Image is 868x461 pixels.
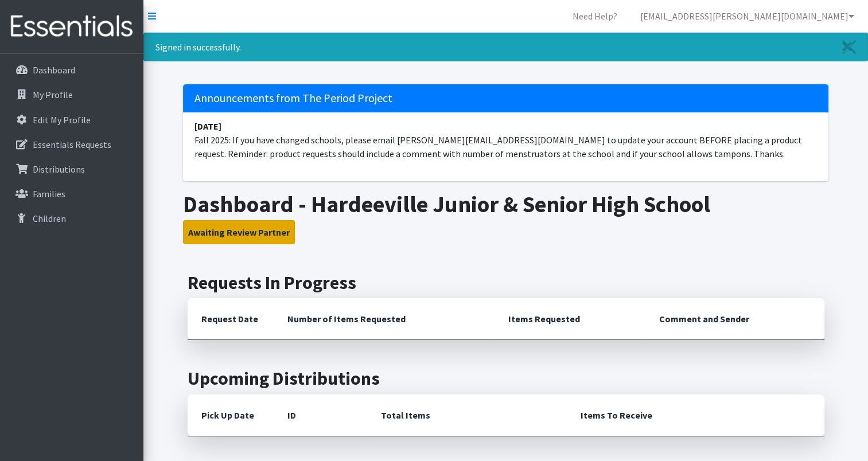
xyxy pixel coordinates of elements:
[631,5,863,28] a: [EMAIL_ADDRESS][PERSON_NAME][DOMAIN_NAME]
[567,394,824,436] th: Items To Receive
[33,213,66,224] p: Children
[5,207,139,230] a: Children
[5,83,139,106] a: My Profile
[33,64,75,76] p: Dashboard
[33,139,111,150] p: Essentials Requests
[183,220,295,244] button: Awaiting Review Partner
[5,7,139,46] img: HumanEssentials
[367,394,567,436] th: Total Items
[831,33,867,61] a: Close
[183,84,828,112] h5: Announcements from The Period Project
[645,298,824,340] th: Comment and Sender
[33,163,85,175] p: Distributions
[188,394,274,436] th: Pick Up Date
[274,394,367,436] th: ID
[33,188,65,200] p: Families
[143,33,868,61] div: Signed in successfully.
[188,368,824,389] h2: Upcoming Distributions
[274,298,495,340] th: Number of Items Requested
[33,114,91,126] p: Edit My Profile
[495,298,645,340] th: Items Requested
[183,190,828,218] h1: Dashboard - Hardeeville Junior & Senior High School
[194,120,221,132] strong: [DATE]
[5,182,139,205] a: Families
[5,133,139,156] a: Essentials Requests
[563,5,626,28] a: Need Help?
[188,298,274,340] th: Request Date
[33,89,73,100] p: My Profile
[5,158,139,181] a: Distributions
[5,58,139,81] a: Dashboard
[5,108,139,131] a: Edit My Profile
[188,272,824,294] h2: Requests In Progress
[183,112,828,167] li: Fall 2025: If you have changed schools, please email [PERSON_NAME][EMAIL_ADDRESS][DOMAIN_NAME] to...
